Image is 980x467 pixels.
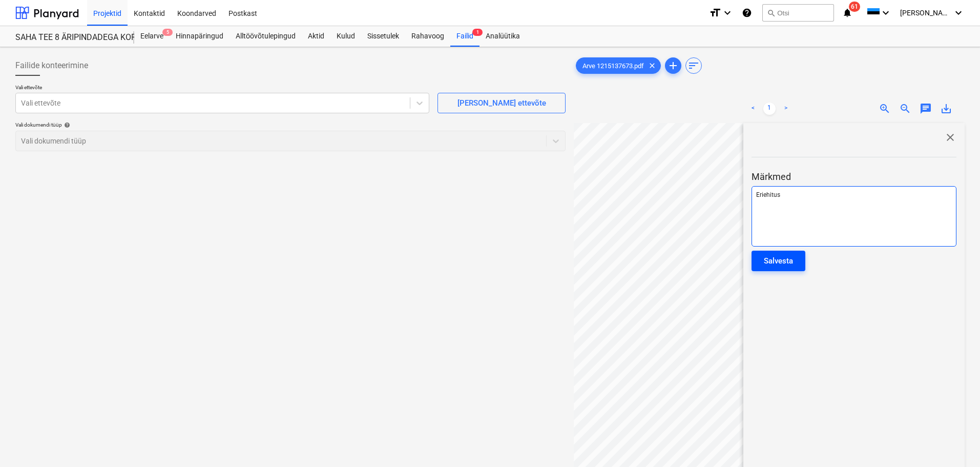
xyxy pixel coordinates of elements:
[450,26,479,47] div: Failid
[15,59,88,72] span: Failide konteerimine
[709,7,721,19] i: format_size
[15,84,429,93] p: Vali ettevõte
[929,418,980,467] div: Vestlusvidin
[721,7,734,19] i: keyboard_arrow_down
[764,254,793,268] div: Salvesta
[667,59,679,72] span: add
[302,26,330,47] a: Aktid
[576,57,661,74] div: Arve 1215137673.pdf
[762,4,834,22] button: Otsi
[162,29,173,36] span: 5
[437,93,566,113] button: [PERSON_NAME] ettevõte
[134,26,170,47] div: Eelarve
[230,26,302,47] a: Alltöövõtulepingud
[767,9,775,17] span: search
[405,26,450,47] a: Rahavoog
[15,121,566,128] div: Vali dokumendi tüüp
[576,62,650,70] span: Arve 1215137673.pdf
[742,7,752,19] i: Abikeskus
[780,103,792,115] a: Next page
[747,103,759,115] a: Previous page
[900,9,951,17] span: [PERSON_NAME]
[952,7,965,19] i: keyboard_arrow_down
[940,103,952,115] span: save_alt
[472,29,483,36] span: 1
[929,418,980,467] iframe: Chat Widget
[170,26,230,47] a: Hinnapäringud
[330,26,361,47] a: Kulud
[756,191,780,198] span: Eriehitus
[687,59,700,72] span: sort
[763,103,776,115] a: Page 1 is your current page
[849,2,860,12] span: 61
[479,26,526,47] a: Analüütika
[752,251,805,271] button: Salvesta
[15,32,122,43] div: SAHA TEE 8 ÄRIPINDADEGA KORTERMAJA
[880,7,892,19] i: keyboard_arrow_down
[457,96,546,110] div: [PERSON_NAME] ettevõte
[899,103,911,115] span: zoom_out
[646,59,658,72] span: clear
[920,103,932,115] span: chat
[842,7,852,19] i: notifications
[450,26,479,47] a: Failid1
[944,131,956,144] span: close
[752,171,956,183] p: Märkmed
[62,122,70,128] span: help
[361,26,405,47] a: Sissetulek
[134,26,170,47] a: Eelarve5
[879,103,891,115] span: zoom_in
